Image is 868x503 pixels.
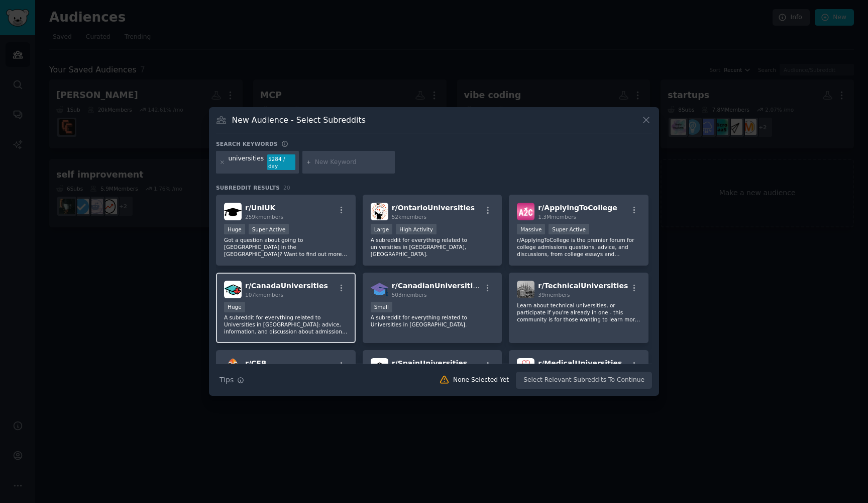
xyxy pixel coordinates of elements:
h3: Search keywords [216,140,278,147]
div: Huge [224,224,245,234]
img: CanadaUniversities [224,281,242,298]
span: 39 members [538,292,570,298]
p: A subreddit for everything related to Universities in [GEOGRAPHIC_DATA]: advice, information, and... [224,314,348,335]
span: 259k members [245,214,283,220]
span: r/ CanadianUniversities [392,282,482,290]
div: Large [371,224,393,234]
img: OntarioUniversities [371,203,388,220]
span: r/ UniUK [245,204,275,212]
p: Got a question about going to [GEOGRAPHIC_DATA] in the [GEOGRAPHIC_DATA]? Want to find out more a... [224,236,348,258]
img: TechnicalUniversities [517,281,534,298]
span: r/ SpainUniversities [392,359,467,367]
div: Super Active [249,224,289,234]
button: Tips [216,371,248,389]
p: A subreddit for everything related to universities in [GEOGRAPHIC_DATA], [GEOGRAPHIC_DATA]. [371,236,494,258]
img: SpainUniversities [371,358,388,376]
img: CanadianUniversities [371,281,388,298]
span: r/ MedicalUniversities [538,359,622,367]
div: Huge [224,302,245,312]
img: MedicalUniversities [517,358,534,376]
input: New Keyword [315,158,391,167]
span: r/ CFB [245,359,267,367]
p: A subreddit for everything related to Universities in [GEOGRAPHIC_DATA]. [371,314,494,328]
img: CFB [224,358,242,376]
p: r/ApplyingToCollege is the premier forum for college admissions questions, advice, and discussion... [517,236,640,258]
div: Super Active [549,224,589,234]
span: 20 [283,185,290,191]
img: ApplyingToCollege [517,203,534,220]
div: Massive [517,224,545,234]
span: 1.3M members [538,214,576,220]
span: Subreddit Results [216,184,280,191]
span: r/ CanadaUniversities [245,282,328,290]
span: 52k members [392,214,426,220]
span: 107k members [245,292,283,298]
h3: New Audience - Select Subreddits [232,115,366,125]
span: r/ ApplyingToCollege [538,204,617,212]
span: r/ OntarioUniversities [392,204,475,212]
span: 503 members [392,292,427,298]
div: Small [371,302,392,312]
img: UniUK [224,203,242,220]
p: Learn about technical universities, or participate if you're already in one - this community is f... [517,302,640,323]
div: 5284 / day [267,154,295,171]
div: High Activity [396,224,437,234]
div: universities [229,154,264,171]
span: r/ TechnicalUniversities [538,282,628,290]
div: None Selected Yet [453,376,509,385]
span: Tips [220,375,234,385]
